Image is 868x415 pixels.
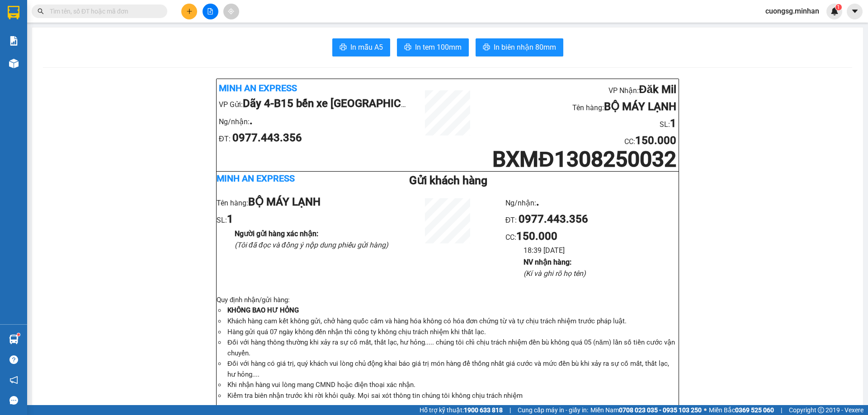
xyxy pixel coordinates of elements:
[8,6,19,19] img: logo-vxr
[633,137,676,146] span: :
[250,114,253,127] b: .
[830,7,839,15] img: icon-new-feature
[486,98,676,116] li: Tên hàng:
[851,7,859,15] span: caret-down
[704,408,707,412] span: ⚪️
[494,42,556,53] span: In biên nhận 80mm
[847,4,863,19] button: caret-down
[486,81,676,98] li: VP Nhận:
[420,405,503,415] span: Hỗ trợ kỹ thuật:
[409,174,487,187] b: Gửi khách hàng
[476,38,563,56] button: printerIn biên nhận 80mm
[248,196,321,208] b: BỘ MÁY LẠNH
[226,391,679,401] li: Kiểm tra biên nhận trước khi rời khỏi quầy. Mọi sai xót thông tin chúng tôi không chịu trách nhiệm
[219,83,297,93] b: Minh An Express
[505,194,679,211] li: Ng/nhận:
[50,6,156,16] input: Tìm tên, số ĐT hoặc mã đơn
[217,295,679,401] div: Quy định nhận/gửi hàng :
[9,36,19,46] img: solution-icon
[219,130,410,147] li: ĐT:
[758,5,826,17] span: cuongsg.minhan
[486,149,676,169] h1: BXMĐ1308250032
[639,83,676,96] b: Đăk Mil
[464,406,503,414] strong: 1900 633 818
[186,8,193,14] span: plus
[332,38,390,56] button: printerIn mẫu A5
[207,8,213,14] span: file-add
[227,213,233,225] b: 1
[217,194,390,211] li: Tên hàng:
[483,43,490,52] span: printer
[350,42,383,53] span: In mẫu A5
[735,406,774,414] strong: 0369 525 060
[514,233,557,242] span: :
[181,4,197,19] button: plus
[524,245,679,256] li: 18:39 [DATE]
[226,380,679,391] li: Khi nhận hàng vui lòng mang CMND hoặc điện thoại xác nhận.
[505,211,679,228] li: ĐT:
[516,230,557,242] b: 150.000
[635,134,676,147] b: 150.000
[340,43,347,52] span: printer
[604,100,676,113] b: BỘ MÁY LẠNH
[524,269,586,278] i: (Kí và ghi rõ họ tên)
[235,229,318,238] b: Người gửi hàng xác nhận :
[9,396,18,405] span: message
[781,405,782,415] span: |
[38,8,44,14] span: search
[519,213,588,225] b: 0977.443.356
[709,405,774,415] span: Miền Bắc
[243,97,437,110] b: Dãy 4-B15 bến xe [GEOGRAPHIC_DATA]
[524,258,571,266] b: NV nhận hàng :
[227,306,299,314] strong: KHÔNG BAO HƯ HỎNG
[837,4,840,10] span: 1
[219,112,410,130] li: Ng/nhận:
[235,241,388,249] i: (Tôi đã đọc và đồng ý nộp dung phiếu gửi hàng)
[9,335,19,344] img: warehouse-icon
[486,115,676,132] li: SL:
[509,405,511,415] span: |
[226,316,679,327] li: Khách hàng cam kết không gửi, chở hàng quốc cấm và hàng hóa không có hóa đơn chứng từ và tự chịu ...
[217,211,390,228] li: SL:
[219,95,410,112] li: VP Gửi:
[17,333,20,336] sup: 1
[670,117,676,130] b: 1
[232,131,302,144] b: 0977.443.356
[217,173,295,184] b: Minh An Express
[518,405,588,415] span: Cung cấp máy in - giấy in:
[228,8,234,14] span: aim
[223,4,239,19] button: aim
[536,196,539,208] b: .
[226,327,679,338] li: Hàng gửi quá 07 ngày không đến nhận thì công ty không chịu trách nhiệm khi thất lạc.
[226,359,679,380] li: Đối với hàng có giá trị, quý khách vui lòng chủ động khai báo giá trị món hàng để thống nhất giá ...
[203,4,218,19] button: file-add
[590,405,702,415] span: Miền Nam
[818,407,824,413] span: copyright
[404,43,411,52] span: printer
[9,376,18,384] span: notification
[619,406,702,414] strong: 0708 023 035 - 0935 103 250
[486,132,676,149] li: CC
[397,38,469,56] button: printerIn tem 100mm
[9,59,19,68] img: warehouse-icon
[505,194,679,279] ul: CC
[226,337,679,359] li: Đối với hàng thông thường khi xảy ra sự cố mất, thất lạc, hư hỏng..... chúng tôi chỉ chịu trách n...
[9,355,18,364] span: question-circle
[415,42,462,53] span: In tem 100mm
[835,4,842,10] sup: 1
